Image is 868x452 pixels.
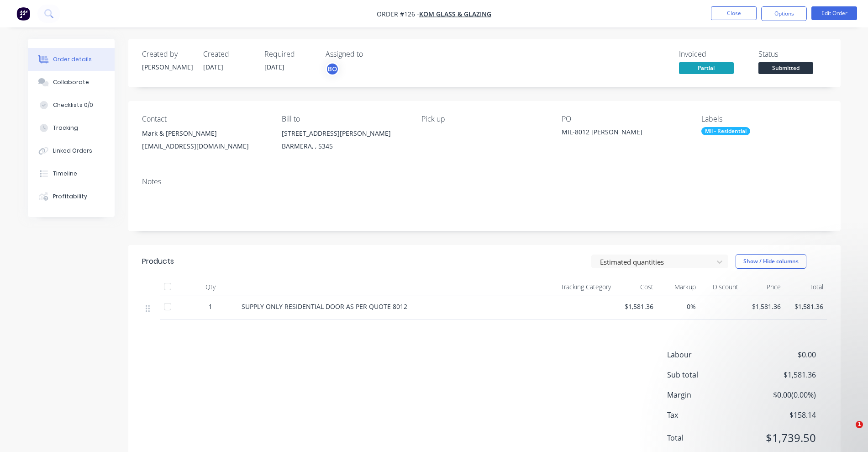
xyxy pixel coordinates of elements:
div: Assigned to [326,50,417,58]
button: Checklists 0/0 [28,94,115,117]
div: Total [784,278,827,296]
div: Price [742,278,784,296]
button: Close [711,6,757,20]
div: Checklists 0/0 [53,101,93,109]
button: Collaborate [28,71,115,94]
div: [PERSON_NAME] [142,62,192,72]
button: Options [761,6,807,21]
span: Total [667,432,748,443]
span: $1,581.36 [748,369,815,380]
div: Discount [700,278,742,296]
button: Show / Hide columns [736,254,806,269]
span: 1 [856,421,863,428]
span: [DATE] [264,63,284,71]
span: $0.00 [748,349,815,360]
span: $0.00 ( 0.00 %) [748,389,815,400]
div: Notes [142,177,827,186]
div: Order details [53,55,92,64]
span: SUPPLY ONLY RESIDENTIAL DOOR AS PER QUOTE 8012 [242,302,407,311]
button: Submitted [758,62,813,76]
span: $1,581.36 [618,302,653,311]
span: $1,581.36 [746,302,781,311]
span: 1 [209,302,212,311]
span: Labour [667,349,748,360]
span: Order #126 - [377,10,419,18]
div: Labels [701,115,826,123]
div: PO [562,115,687,123]
div: Profitability [53,192,87,201]
div: Tracking [53,124,78,132]
span: $1,581.36 [788,302,823,311]
div: Status [758,50,827,58]
div: MIL-8012 [PERSON_NAME] [562,127,676,140]
span: Partial [679,62,734,74]
button: Timeline [28,162,115,185]
span: Tax [667,409,748,420]
div: Required [264,50,315,58]
img: Factory [16,7,30,21]
button: Linked Orders [28,139,115,162]
span: Submitted [758,62,813,74]
a: KOM GLASS & GLAZING [419,10,491,18]
div: BARMERA, , 5345 [282,140,407,153]
span: 0% [661,302,696,311]
div: Created by [142,50,192,58]
div: [EMAIL_ADDRESS][DOMAIN_NAME] [142,140,267,153]
button: Order details [28,48,115,71]
div: Qty [183,278,238,296]
span: $158.14 [748,409,815,420]
button: Edit Order [811,6,857,20]
div: Collaborate [53,78,89,86]
span: [DATE] [203,63,223,71]
div: Invoiced [679,50,747,58]
button: Profitability [28,185,115,208]
div: Contact [142,115,267,123]
div: Mark & [PERSON_NAME][EMAIL_ADDRESS][DOMAIN_NAME] [142,127,267,156]
div: Bill to [282,115,407,123]
div: Linked Orders [53,147,92,155]
div: Tracking Category [512,278,615,296]
div: Pick up [421,115,547,123]
span: Sub total [667,369,748,380]
div: Products [142,256,174,267]
div: Markup [657,278,700,296]
iframe: Intercom live chat [837,421,859,443]
div: Mil - Residential [701,127,750,135]
div: Mark & [PERSON_NAME] [142,127,267,140]
div: Timeline [53,170,77,178]
span: $1,739.50 [748,430,815,446]
button: BO [326,62,339,76]
div: [STREET_ADDRESS][PERSON_NAME] [282,127,407,140]
button: Tracking [28,117,115,139]
div: [STREET_ADDRESS][PERSON_NAME]BARMERA, , 5345 [282,127,407,156]
div: Created [203,50,253,58]
div: Cost [615,278,657,296]
span: Margin [667,389,748,400]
